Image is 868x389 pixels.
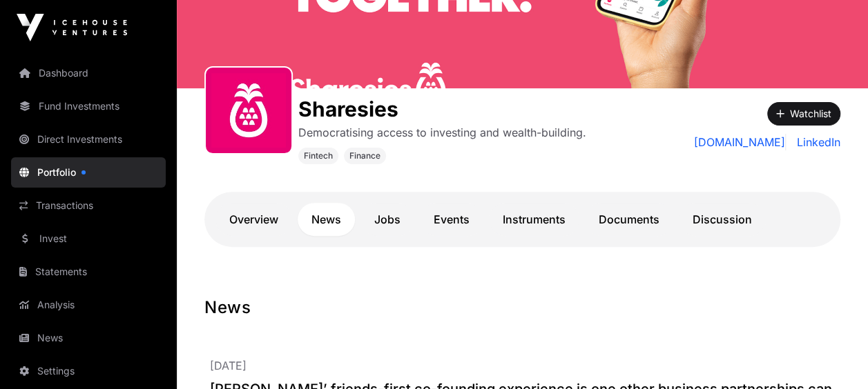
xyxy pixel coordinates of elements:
[210,357,835,374] p: [DATE]
[11,356,166,386] a: Settings
[204,297,840,319] h1: News
[298,203,355,236] a: News
[11,190,166,221] a: Transactions
[791,134,840,150] a: LinkedIn
[767,102,840,126] button: Watchlist
[11,91,166,121] a: Fund Investments
[11,58,166,88] a: Dashboard
[215,203,292,236] a: Overview
[298,124,586,141] p: Democratising access to investing and wealth-building.
[11,157,166,188] a: Portfolio
[11,290,166,320] a: Analysis
[215,203,829,236] nav: Tabs
[799,323,868,389] iframe: Chat Widget
[11,323,166,353] a: News
[420,203,483,236] a: Events
[11,124,166,154] a: Direct Investments
[11,223,166,254] a: Invest
[17,14,127,41] img: Icehouse Ventures Logo
[694,134,786,150] a: [DOMAIN_NAME]
[298,97,586,121] h1: Sharesies
[349,150,380,161] span: Finance
[360,203,414,236] a: Jobs
[679,203,766,236] a: Discussion
[211,73,286,148] img: sharesies_logo.jpeg
[489,203,579,236] a: Instruments
[304,150,333,161] span: Fintech
[11,257,166,287] a: Statements
[585,203,673,236] a: Documents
